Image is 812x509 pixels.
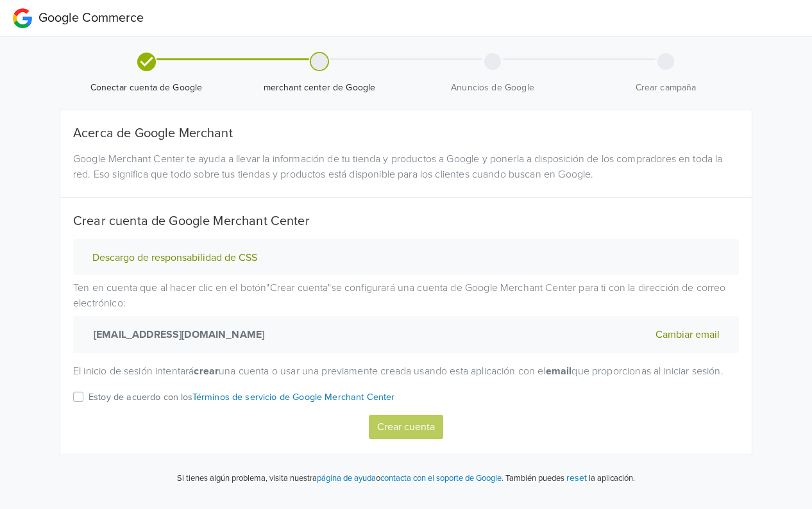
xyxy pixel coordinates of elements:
[238,81,401,94] span: merchant center de Google
[65,81,228,94] span: Conectar cuenta de Google
[38,10,144,26] span: Google Commerce
[63,151,749,182] div: Google Merchant Center te ayuda a llevar la información de tu tienda y productos a Google y poner...
[73,126,739,141] h5: Acerca de Google Merchant
[566,471,587,485] button: reset
[73,213,739,229] h5: Crear cuenta de Google Merchant Center
[89,327,264,342] strong: [EMAIL_ADDRESS][DOMAIN_NAME]
[73,363,739,379] p: El inicio de sesión intentará una cuenta o usar una previamente creada usando esta aplicación con...
[89,251,261,265] button: Descargo de responsabilidad de CSS
[380,473,502,483] a: contacta con el soporte de Google
[546,365,572,378] strong: email
[89,390,395,405] p: Estoy de acuerdo con los
[73,280,739,353] p: Ten en cuenta que al hacer clic en el botón " Crear cuenta " se configurará una cuenta de Google ...
[411,81,574,94] span: Anuncios de Google
[317,473,376,483] a: página de ayuda
[177,472,503,485] p: Si tienes algún problema, visita nuestra o .
[503,471,635,485] p: También puedes la aplicación.
[652,326,723,343] button: Cambiar email
[194,365,219,378] strong: crear
[584,81,747,94] span: Crear campaña
[192,392,395,403] a: Términos de servicio de Google Merchant Center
